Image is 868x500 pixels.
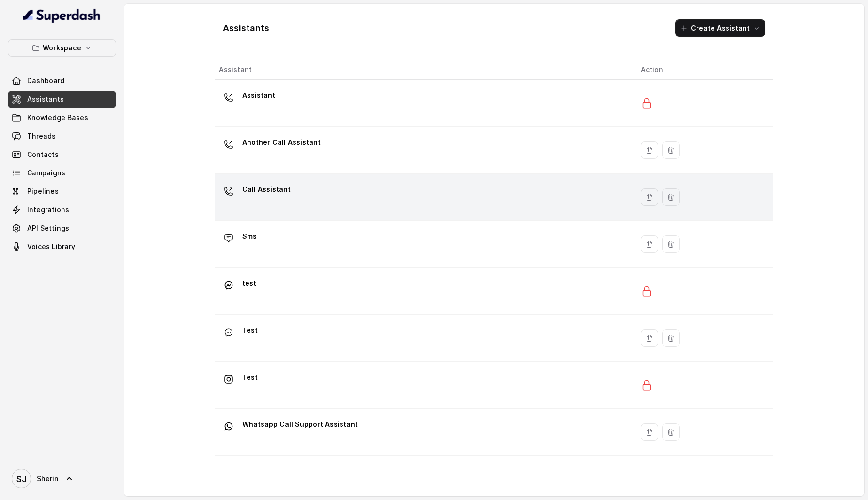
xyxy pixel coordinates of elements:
span: Integrations [27,205,69,215]
p: Another Call Assistant [242,135,321,150]
p: Workspace [43,42,81,54]
p: Call Assistant [242,182,291,197]
a: Campaigns [8,164,116,182]
a: API Settings [8,219,116,237]
p: Assistant [242,88,275,103]
a: Pipelines [8,183,116,200]
a: Integrations [8,201,116,219]
span: Threads [27,131,56,141]
button: Workspace [8,39,116,57]
p: Whatsapp Call Support Assistant [242,417,358,432]
span: Pipelines [27,187,59,196]
span: Sherin [37,474,59,484]
button: Create Assistant [675,19,765,37]
a: Knowledge Bases [8,109,116,126]
img: light.svg [23,8,101,23]
a: Dashboard [8,72,116,90]
th: Action [633,60,773,80]
a: Voices Library [8,238,116,255]
p: Test [242,370,258,385]
p: Sms [242,229,257,244]
a: Threads [8,127,116,145]
span: Knowledge Bases [27,113,88,123]
span: API Settings [27,223,69,233]
span: Campaigns [27,168,65,178]
a: Sherin [8,465,116,492]
text: SJ [16,474,27,484]
th: Assistant [215,60,633,80]
a: Contacts [8,146,116,163]
span: Voices Library [27,242,75,251]
span: Contacts [27,150,59,159]
p: test [242,276,256,291]
span: Assistants [27,94,64,104]
a: Assistants [8,91,116,108]
p: Test [242,323,258,338]
h1: Assistants [223,20,269,36]
span: Dashboard [27,76,64,86]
